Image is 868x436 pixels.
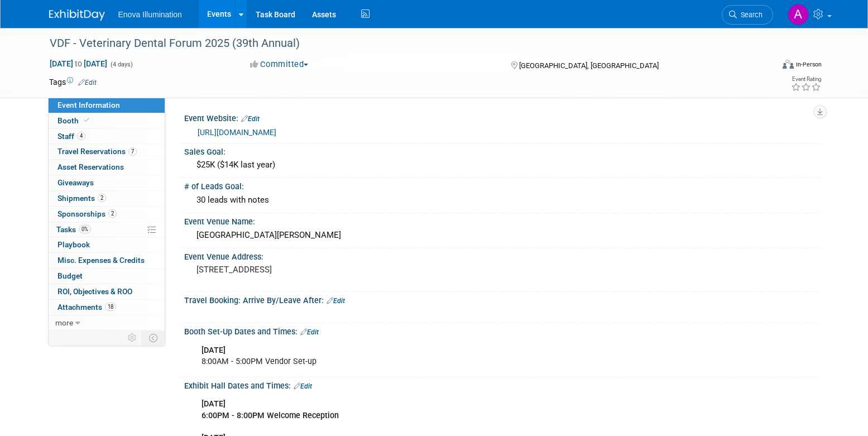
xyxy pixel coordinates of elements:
a: Tasks0% [49,222,165,237]
span: Budget [57,271,83,280]
div: Booth Set-Up Dates and Times: [184,323,819,338]
a: Attachments18 [49,300,165,315]
span: Misc. Expenses & Credits [57,256,145,265]
div: Event Website: [184,110,819,124]
span: Sponsorships [57,209,117,218]
div: $25K ($14K last year) [193,156,811,174]
span: [DATE] [DATE] [49,59,108,69]
div: Sales Goal: [184,143,819,157]
td: Personalize Event Tab Strip [123,330,142,345]
a: Edit [241,115,260,123]
div: Event Format [707,58,822,75]
td: Toggle Event Tabs [142,330,165,345]
div: 30 leads with notes [193,191,811,209]
a: Edit [327,297,345,305]
span: more [55,318,73,327]
b: 6:00PM - 8:00PM Welcome Reception [202,411,339,420]
a: Staff4 [49,129,165,144]
a: Playbook [49,237,165,252]
span: Asset Reservations [57,162,124,171]
span: Staff [57,132,85,141]
pre: [STREET_ADDRESS] [196,265,437,275]
i: Booth reservation complete [84,117,89,123]
a: Search [722,5,773,25]
div: Event Venue Address: [184,248,819,262]
span: Playbook [57,240,90,249]
span: to [73,59,84,68]
span: Search [737,11,763,19]
span: Shipments [57,194,106,203]
span: 2 [108,209,117,218]
a: Giveaways [49,175,165,190]
img: Format-Inperson.png [783,60,794,69]
span: ROI, Objectives & ROO [57,287,132,296]
a: more [49,315,165,330]
a: Budget [49,269,165,284]
span: (4 days) [109,61,133,68]
a: Shipments2 [49,191,165,206]
td: Tags [49,76,97,88]
span: Attachments [57,303,116,312]
span: 4 [77,132,85,140]
a: Edit [294,382,312,390]
a: ROI, Objectives & ROO [49,284,165,299]
span: Travel Reservations [57,147,137,156]
div: # of Leads Goal: [184,178,819,192]
a: Asset Reservations [49,160,165,175]
img: Abby Nelson [788,4,809,25]
div: 8:00AM - 5:00PM Vendor Set-up [194,339,697,373]
div: In-Person [795,60,822,69]
div: Exhibit Hall Dates and Times: [184,377,819,392]
span: Event Information [57,100,120,109]
div: Travel Booking: Arrive By/Leave After: [184,292,819,306]
span: 7 [128,147,137,156]
span: Tasks [56,225,91,234]
span: 18 [105,303,116,311]
a: Edit [300,328,319,336]
span: 0% [79,225,91,233]
a: Booth [49,113,165,128]
span: Giveaways [57,178,94,187]
b: [DATE] [202,399,226,409]
span: Enova Illumination [118,10,182,19]
div: Event Rating [791,76,821,82]
a: Travel Reservations7 [49,144,165,159]
button: Committed [246,59,313,70]
b: [DATE] [202,346,226,355]
a: Event Information [49,98,165,113]
a: Edit [78,79,97,87]
a: Sponsorships2 [49,207,165,222]
span: Booth [57,116,92,125]
span: [GEOGRAPHIC_DATA], [GEOGRAPHIC_DATA] [519,61,659,70]
a: [URL][DOMAIN_NAME] [198,128,276,137]
div: Event Venue Name: [184,213,819,227]
span: 2 [98,194,106,202]
a: Misc. Expenses & Credits [49,253,165,268]
div: VDF - Veterinary Dental Forum 2025 (39th Annual) [46,33,756,54]
img: ExhibitDay [49,9,105,21]
div: [GEOGRAPHIC_DATA][PERSON_NAME] [193,227,811,244]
